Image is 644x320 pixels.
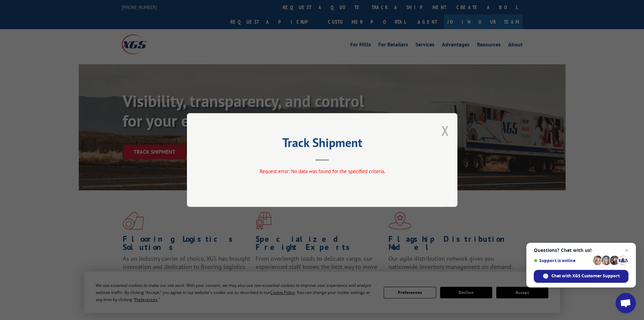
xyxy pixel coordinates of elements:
[616,293,636,313] div: Open chat
[551,273,620,279] span: Chat with XGS Customer Support
[534,248,628,253] span: Questions? Chat with us!
[534,258,591,263] span: Support is online
[259,168,385,174] span: Request error: No data was found for the specified criteria.
[221,138,424,151] h2: Track Shipment
[623,246,631,254] span: Close chat
[534,270,628,283] div: Chat with XGS Customer Support
[442,122,449,140] button: Close modal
